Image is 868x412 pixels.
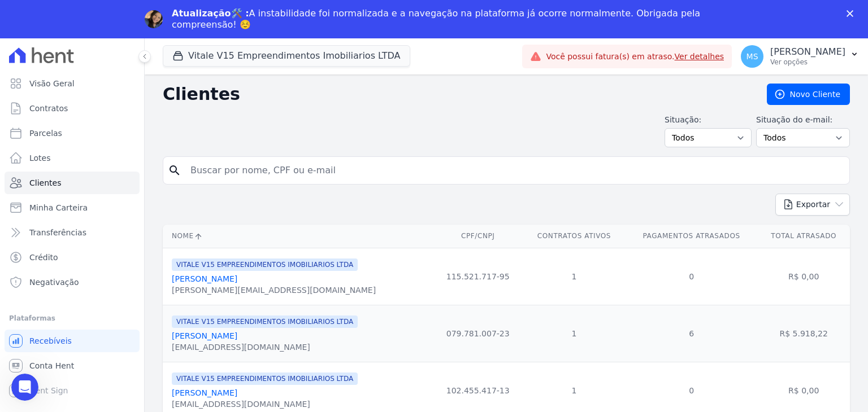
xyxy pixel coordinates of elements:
span: Negativação [29,277,79,288]
span: Contratos [29,103,68,114]
span: Minha Carteira [29,202,88,213]
button: MS [PERSON_NAME] Ver opções [732,41,868,72]
a: Recebíveis [5,330,140,352]
a: Conta Hent [5,354,140,377]
div: Fechar [847,10,858,17]
span: VITALE V15 EMPREENDIMENTOS IMOBILIARIOS LTDA [172,372,358,385]
span: VITALE V15 EMPREENDIMENTOS IMOBILIARIOS LTDA [172,258,358,271]
a: Lotes [5,147,140,169]
td: R$ 5.918,22 [757,305,850,362]
th: Nome [163,225,433,248]
a: Ver detalhes [675,52,724,61]
span: Lotes [29,152,51,164]
span: Visão Geral [29,78,75,89]
td: 0 [626,248,758,305]
span: Você possui fatura(s) em atraso. [546,51,724,63]
div: A instabilidade foi normalizada e a navegação na plataforma já ocorre normalmente. Obrigada pela ... [172,8,705,30]
a: Crédito [5,246,140,269]
a: Minha Carteira [5,196,140,219]
th: Total Atrasado [757,225,850,248]
span: Transferências [29,227,86,238]
p: [PERSON_NAME] [770,46,845,58]
span: Recebíveis [29,335,72,347]
p: Ver opções [770,58,845,67]
h2: Clientes [163,84,749,104]
a: Transferências [5,221,140,244]
div: Plataformas [9,312,135,325]
td: 115.521.717-95 [433,248,523,305]
i: search [168,164,181,177]
label: Situação: [665,114,752,126]
input: Buscar por nome, CPF ou e-mail [184,159,845,182]
a: Parcelas [5,122,140,144]
a: [PERSON_NAME] [172,331,237,340]
a: Novo Cliente [767,84,850,105]
th: Pagamentos Atrasados [626,225,758,248]
span: Conta Hent [29,360,74,371]
span: Crédito [29,252,58,263]
iframe: Intercom live chat [11,374,38,401]
th: CPF/CNPJ [433,225,523,248]
button: Vitale V15 Empreendimentos Imobiliarios LTDA [163,45,410,67]
div: [EMAIL_ADDRESS][DOMAIN_NAME] [172,341,358,353]
span: VITALE V15 EMPREENDIMENTOS IMOBILIARIOS LTDA [172,315,358,328]
a: Clientes [5,172,140,194]
span: Parcelas [29,128,62,139]
a: [PERSON_NAME] [172,274,237,283]
div: [EMAIL_ADDRESS][DOMAIN_NAME] [172,398,358,410]
td: 6 [626,305,758,362]
b: Atualização🛠️ : [172,8,249,19]
span: MS [747,52,758,60]
td: 1 [523,248,626,305]
span: Clientes [29,177,61,189]
a: Negativação [5,271,140,293]
th: Contratos Ativos [523,225,626,248]
td: 1 [523,305,626,362]
td: 079.781.007-23 [433,305,523,362]
td: R$ 0,00 [757,248,850,305]
a: Contratos [5,97,140,120]
label: Situação do e-mail: [756,114,850,126]
a: Visão Geral [5,72,140,95]
a: [PERSON_NAME] [172,388,237,397]
div: [PERSON_NAME][EMAIL_ADDRESS][DOMAIN_NAME] [172,284,376,296]
img: Profile image for Adriane [145,10,163,28]
button: Exportar [775,194,850,216]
